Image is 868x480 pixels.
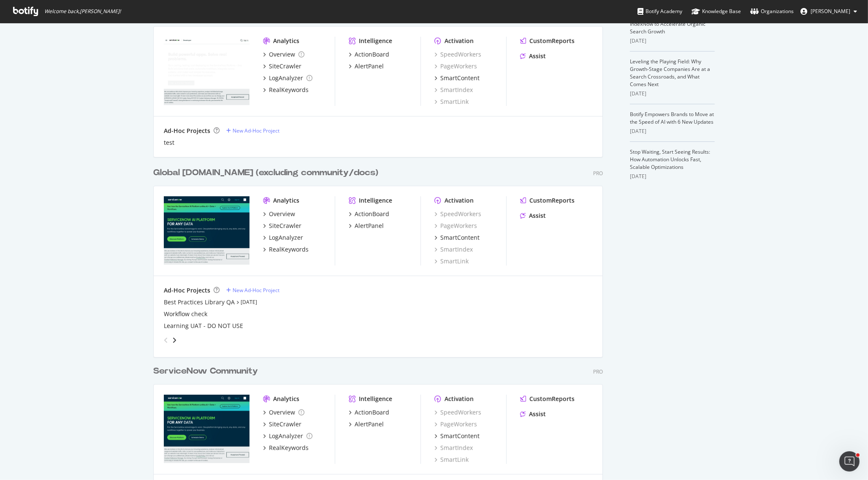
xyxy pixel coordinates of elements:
[637,7,682,16] div: Botify Academy
[359,196,392,205] div: Intelligence
[355,50,389,59] div: ActionBoard
[445,395,474,403] div: Activation
[355,408,389,417] div: ActionBoard
[440,74,480,82] div: SmartContent
[44,8,121,15] span: Welcome back, [PERSON_NAME] !
[529,395,575,403] div: CustomReports
[164,310,207,318] a: Workflow check
[630,58,710,88] a: Leveling the Playing Field: Why Growth-Stage Companies Are at a Search Crossroads, and What Comes...
[233,287,279,294] div: New Ad-Hoc Project
[269,408,295,417] div: Overview
[160,334,171,347] div: angle-left
[269,233,303,242] div: LogAnalyzer
[164,37,250,105] img: developer.servicenow.com
[226,287,279,294] a: New Ad-Hoc Project
[520,395,575,403] a: CustomReports
[434,408,481,417] a: SpeedWorkers
[520,196,575,205] a: CustomReports
[263,420,301,428] a: SiteCrawler
[520,52,546,60] a: Assist
[269,432,303,440] div: LogAnalyzer
[434,420,477,428] a: PageWorkers
[153,365,261,377] a: ServiceNow Community
[434,62,477,71] a: PageWorkers
[349,408,389,417] a: ActionBoard
[440,432,480,440] div: SmartContent
[153,365,258,377] div: ServiceNow Community
[434,233,480,242] a: SmartContent
[630,127,715,135] div: [DATE]
[164,298,235,306] a: Best Practices Library QA
[273,196,299,205] div: Analytics
[434,50,481,59] a: SpeedWorkers
[434,98,469,106] a: SmartLink
[529,196,575,205] div: CustomReports
[349,62,384,71] a: AlertPanel
[434,456,469,464] a: SmartLink
[630,148,710,171] a: Stop Waiting, Start Seeing Results: How Automation Unlocks Fast, Scalable Optimizations
[273,395,299,403] div: Analytics
[434,245,473,254] a: SmartIndex
[263,86,309,94] a: RealKeywords
[263,210,295,218] a: Overview
[630,13,711,35] a: Why Mid-Sized Brands Should Use IndexNow to Accelerate Organic Search Growth
[593,170,603,177] div: Pro
[794,5,864,18] button: [PERSON_NAME]
[529,37,575,45] div: CustomReports
[241,298,257,306] a: [DATE]
[171,336,177,344] div: angle-right
[269,222,301,230] div: SiteCrawler
[434,257,469,266] a: SmartLink
[269,420,301,428] div: SiteCrawler
[269,245,309,254] div: RealKeywords
[630,111,714,125] a: Botify Empowers Brands to Move at the Speed of AI with 6 New Updates
[811,8,850,15] span: Tim Manalo
[153,167,378,179] div: Global [DOMAIN_NAME] (excluding community/docs)
[263,432,312,440] a: LogAnalyzer
[269,74,303,82] div: LogAnalyzer
[434,86,473,94] a: SmartIndex
[263,233,303,242] a: LogAnalyzer
[263,74,312,82] a: LogAnalyzer
[349,222,384,230] a: AlertPanel
[349,50,389,59] a: ActionBoard
[164,322,243,330] a: Learning UAT - DO NOT USE
[263,408,304,417] a: Overview
[520,212,546,220] a: Assist
[434,210,481,218] div: SpeedWorkers
[355,222,384,230] div: AlertPanel
[349,420,384,428] a: AlertPanel
[269,210,295,218] div: Overview
[434,222,477,230] a: PageWorkers
[153,167,382,179] a: Global [DOMAIN_NAME] (excluding community/docs)
[349,210,389,218] a: ActionBoard
[355,62,384,71] div: AlertPanel
[359,37,392,45] div: Intelligence
[445,37,474,45] div: Activation
[355,420,384,428] div: AlertPanel
[269,86,309,94] div: RealKeywords
[164,138,174,147] a: test
[520,37,575,45] a: CustomReports
[520,410,546,418] a: Assist
[434,432,480,440] a: SmartContent
[434,444,473,452] a: SmartIndex
[529,52,546,60] div: Assist
[630,37,715,45] div: [DATE]
[692,7,741,16] div: Knowledge Base
[434,74,480,82] a: SmartContent
[529,212,546,220] div: Assist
